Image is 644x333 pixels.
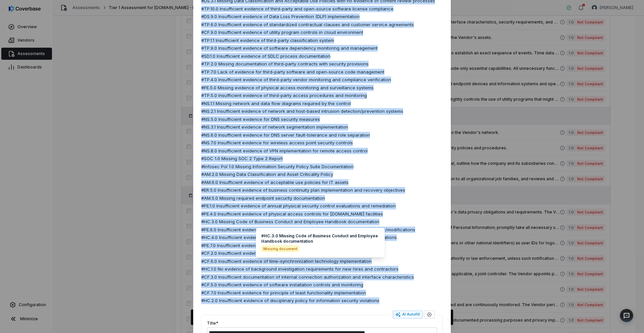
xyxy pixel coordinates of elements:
[201,100,351,107] span: #NS.1.1 Missing network and data flow diagrams required by the control
[201,195,325,202] span: #AM.5.0 Missing required endpoint security documentation
[201,227,415,233] span: #PE.6.0 Insufficient evidence of physical access controls and documentation of repairs/modifications
[201,187,405,194] span: #ER.5.0 Insufficient evidence of business continuity plan implementation and recovery objectives
[261,245,300,252] span: Missing document
[201,21,414,28] span: #TP.6.0 Insufficient evidence of standardized contractual clauses and customer service agreements
[201,6,393,12] span: #TP.10.0 Insufficient evidence of third-party and open-source software license compliance
[201,77,391,83] span: #TP.4.0 Insufficient evidence of third-party vendor monitoring and compliance verification
[201,29,363,36] span: #CF.9.0 Insufficient evidence of utility program controls in cloud environment
[201,92,367,99] span: #TP.5.0 Insufficient evidence of third-party access procedures and monitoring
[201,45,378,52] span: #TP.9.0 Insufficient evidence of software dependency monitoring and management
[201,37,334,44] span: #TP.1.1 Insufficient evidence of third-party classification system
[201,148,368,154] span: #NS.8.0 Insufficient evidence of VPN implementation for remote access control
[201,290,366,296] span: #CF.7.0 Insufficient evidence for principle of least functionality implementation
[201,211,383,218] span: #PE.4.0 Insufficient evidence of physical access controls for [DOMAIN_NAME] facilities
[201,61,369,67] span: #TP.2.0 Missing documentation of third-party contracts with security provisions
[201,124,348,131] span: #NS.3.1 Insufficient evidence of network segmentation implementation
[201,155,283,162] span: #SOC 1.0 Missing SOC 2 Type 2 Report
[201,282,363,288] span: #CF.5.0 Insufficient evidence of software installation controls and monitoring
[201,258,372,265] span: #CF.6.0 Insufficient evidence of time-synchronization technology implementation
[201,132,370,139] span: #NS.6.0 Insufficient evidence for DNS server fault-tolerance and role separation
[261,233,379,244] span: #HC.3.0 Missing Code of Business Conduct and Employee Handbook documentation
[201,242,354,249] span: #PE.7.0 Insufficient evidence for physical access revocation procedures
[201,163,354,170] span: #Infosec Pol 1.0 Missing Information Security Policy Suite Documentation
[201,171,333,178] span: #AM.2.0 Missing Data Classification and Asset Criticality Policy
[201,250,350,257] span: #CF.2.0 Insufficient evidence of baseline configuration implementation
[201,85,374,91] span: #PE.5.0 Missing evidence of physical access monitoring and surveillance systems
[201,203,396,209] span: #PE.1.0 Insufficient evidence of annual physical security control evaluations and remediation
[201,219,379,225] span: #HC.3.0 Missing Code of Business Conduct and Employee Handbook documentation
[201,234,397,241] span: #HC.4.0 Insufficient evidence of employee screening criteria and job family risk designations
[201,140,353,146] span: #NS.7.0 Insufficient evidence for wireless access point security controls
[201,116,320,123] span: #NS.5.0 Insufficient evidence for DNS security measures
[395,312,420,317] div: AI Autofill
[201,266,398,273] span: #HC.1.0 No evidence of background investigation requirements for new hires and contractors
[201,69,384,76] span: #TP.7.0 Lack of evidence for third-party software and open-source code management
[201,53,330,60] span: #SD.1.0 Insufficient evidence of SDLC process documentation
[207,321,218,326] label: Title*
[393,311,423,319] button: AI Autofill
[201,108,403,115] span: #NS.2.1 Insufficient evidence of network and host-based intrusion detection/prevention systems
[201,13,360,20] span: #DS.9.0 Insufficient evidence of Data Loss Prevention (DLP) implementation
[201,179,348,186] span: #AM.6.0 Insufficient evidence of acceptable use policies for IT assets
[201,297,379,304] span: #HC.2.0 Insufficient evidence of disciplinary policy for information security violations
[201,274,414,281] span: #CF.3.0 Insufficient documentation of internal connection authorization and interface characteris...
